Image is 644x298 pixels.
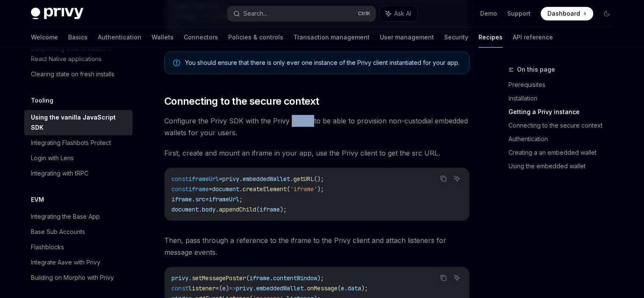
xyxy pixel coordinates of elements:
[152,27,174,47] a: Wallets
[290,175,293,183] span: .
[24,209,133,224] a: Integrating the Base App
[478,27,503,47] a: Recipes
[253,284,256,292] span: .
[380,27,434,47] a: User management
[256,206,260,213] span: (
[219,284,222,292] span: (
[600,7,614,20] button: Toggle dark mode
[188,284,216,292] span: listener
[256,284,304,292] span: embeddedWallet
[24,270,133,285] a: Building on Morpho with Privy
[185,58,461,67] span: You should ensure that there is only ever one instance of the Privy client instantiated for your ...
[171,185,188,193] span: const
[394,9,411,18] span: Ask AI
[195,195,205,203] span: src
[24,150,133,166] a: Login with Lens
[227,6,376,21] button: Search...CtrlK
[273,274,317,282] span: contentWindow
[31,95,53,106] h5: Tooling
[188,175,219,183] span: iframeUrl
[202,206,216,213] span: body
[24,67,133,82] a: Clearing state on fresh installs
[239,175,243,183] span: .
[444,27,468,47] a: Security
[31,27,58,47] a: Welcome
[243,175,290,183] span: embeddedWallet
[216,284,219,292] span: =
[229,284,236,292] span: =>
[317,185,324,193] span: );
[287,185,290,193] span: (
[222,284,226,292] span: e
[31,69,114,79] div: Clearing state on fresh installs
[239,195,243,203] span: ;
[509,132,620,146] a: Authentication
[249,274,270,282] span: iframe
[290,185,317,193] span: 'iframe'
[184,27,218,47] a: Connectors
[31,153,74,163] div: Login with Lens
[451,173,462,184] button: Ask AI
[509,92,620,105] a: Installation
[317,274,324,282] span: );
[507,9,531,18] a: Support
[216,206,219,213] span: .
[243,185,287,193] span: createElement
[361,284,368,292] span: );
[164,147,470,159] span: First, create and mount an iframe in your app, use the Privy client to get the src URL.
[451,272,462,283] button: Ask AI
[24,110,133,135] a: Using the vanilla JavaScript SDK
[513,27,553,47] a: API reference
[358,10,370,17] span: Ctrl K
[341,284,344,292] span: e
[243,8,267,19] div: Search...
[509,78,620,92] a: Prerequisites
[31,168,88,178] div: Integrating with tRPC
[98,27,141,47] a: Authentication
[239,185,243,193] span: .
[192,195,195,203] span: .
[199,206,202,213] span: .
[164,234,470,258] span: Then, pass through a reference to the iframe to the Privy client and attach listeners for message...
[348,284,361,292] span: data
[270,274,273,282] span: .
[24,255,133,270] a: Integrate Aave with Privy
[24,135,133,150] a: Integrating Flashbots Protect
[517,64,555,75] span: On this page
[171,195,192,203] span: iframe
[164,115,470,139] span: Configure the Privy SDK with the Privy iframe to be able to provision non-custodial embedded wall...
[337,284,341,292] span: (
[509,105,620,119] a: Getting a Privy instance
[260,206,280,213] span: iframe
[31,212,100,222] div: Integrating the Base App
[219,206,256,213] span: appendChild
[24,224,133,240] a: Base Sub Accounts
[228,27,283,47] a: Policies & controls
[205,195,209,203] span: =
[236,284,253,292] span: privy
[307,284,337,292] span: onMessage
[222,175,239,183] span: privy
[24,166,133,181] a: Integrating with tRPC
[31,227,85,237] div: Base Sub Accounts
[212,185,239,193] span: document
[293,175,314,183] span: getURL
[171,206,199,213] span: document
[509,119,620,132] a: Connecting to the secure context
[192,274,246,282] span: setMessagePoster
[171,284,188,292] span: const
[509,146,620,159] a: Creating a an embedded wallet
[280,206,287,213] span: );
[219,175,222,183] span: =
[31,138,111,148] div: Integrating Flashbots Protect
[164,95,319,108] span: Connecting to the secure context
[293,27,370,47] a: Transaction management
[171,175,188,183] span: const
[31,257,100,267] div: Integrate Aave with Privy
[209,195,239,203] span: iframeUrl
[171,274,188,282] span: privy
[188,185,209,193] span: iframe
[209,185,212,193] span: =
[541,7,593,20] a: Dashboard
[31,112,127,133] div: Using the vanilla JavaScript SDK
